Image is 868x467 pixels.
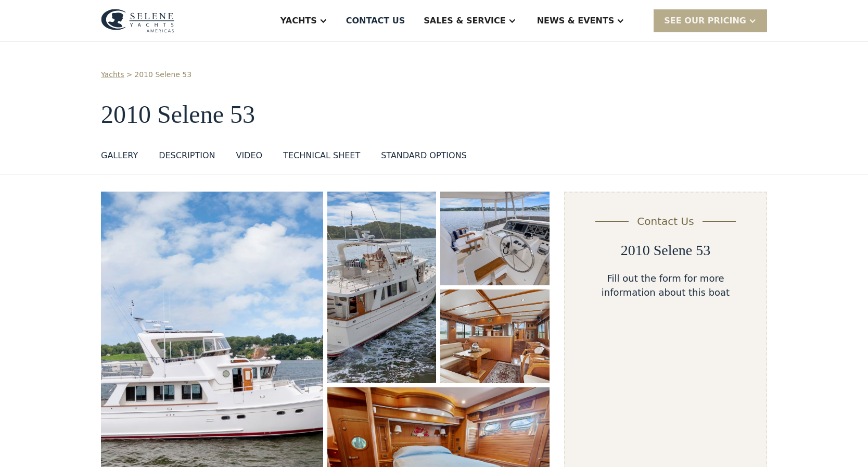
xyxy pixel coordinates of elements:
div: VIDEO [236,149,262,162]
h2: 2010 Selene 53 [621,242,711,259]
div: STANDARD OPTIONS [381,149,467,162]
a: Yachts [101,69,124,80]
div: Contact US [346,15,405,27]
img: logo [101,9,174,33]
h1: 2010 Selene 53 [101,101,767,129]
a: VIDEO [236,149,262,166]
div: Fill out the form for more information about this boat [582,271,749,299]
div: SEE Our Pricing [664,15,746,27]
a: open lightbox [440,192,550,285]
div: SEE Our Pricing [654,9,767,32]
a: STANDARD OPTIONS [381,149,467,166]
div: GALLERY [101,149,138,162]
a: open lightbox [327,192,436,383]
a: 2010 Selene 53 [134,69,192,80]
div: > [126,69,133,80]
div: TECHNICAL SHEET [283,149,360,162]
a: DESCRIPTION [159,149,215,166]
div: Contact Us [637,213,694,229]
a: GALLERY [101,149,138,166]
div: Sales & Service [424,15,505,27]
a: open lightbox [440,289,550,383]
div: Yachts [280,15,317,27]
div: News & EVENTS [537,15,615,27]
div: DESCRIPTION [159,149,215,162]
a: TECHNICAL SHEET [283,149,360,166]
